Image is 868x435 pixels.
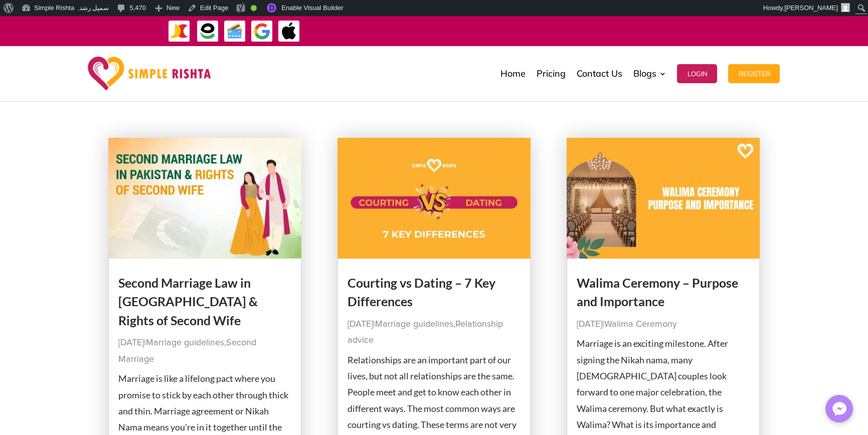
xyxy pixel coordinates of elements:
[348,275,495,309] a: Courting vs Dating – 7 Key Differences
[146,338,224,347] a: Marriage guidelines
[118,335,292,367] p: | ,
[728,49,780,99] a: Register
[728,64,780,83] button: Register
[784,4,838,12] span: [PERSON_NAME]
[251,5,257,11] div: Good
[197,20,219,43] img: EasyPaisa-icon
[536,49,565,99] a: Pricing
[375,320,453,329] a: Marriage guidelines
[633,49,666,99] a: Blogs
[677,64,717,83] button: Login
[577,320,602,329] span: [DATE]
[337,138,531,259] img: Courting vs Dating – 7 Key Differences
[168,20,191,43] img: JazzCash-icon
[567,138,760,259] img: Walima Ceremony – Purpose and Importance
[118,338,256,363] a: Second Marriage
[500,49,525,99] a: Home
[577,275,738,309] a: Walima Ceremony – Purpose and Importance
[118,275,258,328] a: Second Marriage Law in [GEOGRAPHIC_DATA] & Rights of Second Wife
[224,20,246,43] img: Credit Cards
[118,338,144,347] span: [DATE]
[577,316,750,332] p: |
[348,320,373,329] span: [DATE]
[251,20,273,43] img: GooglePay-icon
[108,138,302,259] img: Second Marriage Law in Pakistan & Rights of Second Wife
[348,316,521,349] p: | ,
[278,20,300,43] img: ApplePay-icon
[604,320,677,329] a: Walima Ceremony
[829,399,849,419] img: Messenger
[677,49,717,99] a: Login
[576,49,622,99] a: Contact Us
